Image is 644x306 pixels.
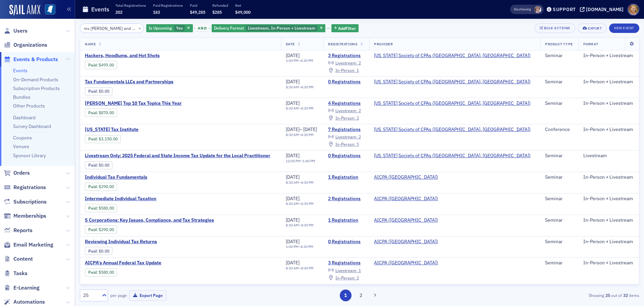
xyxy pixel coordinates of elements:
[88,249,99,254] span: :
[110,292,127,298] label: per page
[301,244,313,249] time: 4:30 PM
[545,100,574,106] div: Seminar
[331,24,359,33] button: AddFilter
[286,238,300,245] span: [DATE]
[359,60,361,65] span: 2
[13,198,47,206] span: Subscriptions
[583,100,634,106] div: In-Person + Livestream
[190,3,205,8] p: Paid
[286,195,300,202] span: [DATE]
[88,227,99,232] span: :
[374,53,531,59] a: [US_STATE] Society of CPAs ([GEOGRAPHIC_DATA], [GEOGRAPHIC_DATA])
[340,290,352,301] button: 1
[357,68,359,73] span: 1
[583,79,634,85] div: In-Person + Livestream
[359,134,361,139] span: 2
[88,110,97,115] a: Paid
[374,127,531,133] a: [US_STATE] Society of CPAs ([GEOGRAPHIC_DATA], [GEOGRAPHIC_DATA])
[85,53,198,59] span: Hackers, Hoodlums, and Hot Shots
[137,25,143,31] button: ×
[85,196,198,202] a: Intermediate Individual Taxation
[153,9,160,15] span: 183
[13,255,33,263] span: Content
[88,62,97,68] a: Paid
[578,24,607,33] button: Export
[13,103,45,109] a: Other Products
[85,260,198,266] a: AICPA's Annual Federal Tax Update
[374,260,438,266] span: AICPA (Durham)
[301,85,314,89] time: 4:30 PM
[4,169,30,177] a: Orders
[13,270,28,277] span: Tasks
[99,270,114,275] span: $580.00
[13,123,51,129] a: Survey Dashboard
[88,206,97,211] a: Paid
[153,3,183,8] p: Paid Registrations
[85,217,214,223] a: S Corporations: Key Issues, Compliance, and Tax Strategies
[83,292,98,299] div: 25
[328,60,361,66] a: Livestream: 2
[328,174,365,180] a: 1 Registration
[88,227,97,232] a: Paid
[335,108,358,113] span: Livestream :
[286,180,314,185] div: –
[328,68,359,73] a: In-Person: 1
[85,239,198,245] span: Reviewing Individual Tax Returns
[301,132,314,137] time: 4:30 PM
[13,135,32,141] a: Coupons
[286,127,317,133] div: –
[91,5,109,13] h1: Events
[286,260,300,266] span: [DATE]
[85,153,270,159] a: Livestream Only: 2025 Federal and State Income Tax Update for the Local Practitioner
[335,268,358,273] span: Livestream :
[99,62,114,68] span: $495.00
[99,184,114,189] span: $290.00
[514,7,520,11] div: Also
[374,153,531,159] a: [US_STATE] Society of CPAs ([GEOGRAPHIC_DATA], [GEOGRAPHIC_DATA])
[545,174,574,180] div: Seminar
[328,239,365,245] a: 0 Registrations
[301,201,314,206] time: 4:30 PM
[88,270,97,275] a: Paid
[286,133,317,137] div: –
[88,136,97,141] a: Paid
[286,79,300,85] span: [DATE]
[335,60,358,65] span: Livestream :
[286,266,299,270] time: 8:30 AM
[374,100,531,106] span: Mississippi Society of CPAs (Ridgeland, MS)
[13,298,45,306] span: Automations
[374,53,531,59] span: Mississippi Society of CPAs (Ridgeland, MS)
[4,298,45,306] a: Automations
[303,126,317,132] span: [DATE]
[357,275,359,280] span: 2
[80,24,144,33] input: Search…
[545,127,574,133] div: Conference
[328,127,365,133] a: 7 Registrations
[4,270,28,277] a: Tasks
[99,163,109,168] span: $0.00
[13,41,47,49] span: Organizations
[99,249,109,254] span: $0.00
[359,108,361,113] span: 2
[194,26,211,31] button: and
[85,161,112,169] div: Paid: 1 - $0
[13,77,58,83] a: On-Demand Products
[13,27,28,35] span: Users
[85,42,96,46] span: Name
[235,9,251,15] span: $49,000
[286,106,314,111] div: –
[604,292,611,298] strong: 25
[286,42,295,46] span: Date
[85,127,198,133] a: [US_STATE] Tax Institute
[85,135,121,143] div: Paid: 11 - $315000
[328,153,365,159] a: 0 Registrations
[115,3,146,8] p: Total Registrations
[88,62,99,68] span: :
[286,100,300,106] span: [DATE]
[609,24,639,33] button: New Event
[149,25,172,31] span: Is Upcoming
[13,85,60,91] a: Subscription Products
[4,227,33,234] a: Reports
[13,68,28,74] a: Events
